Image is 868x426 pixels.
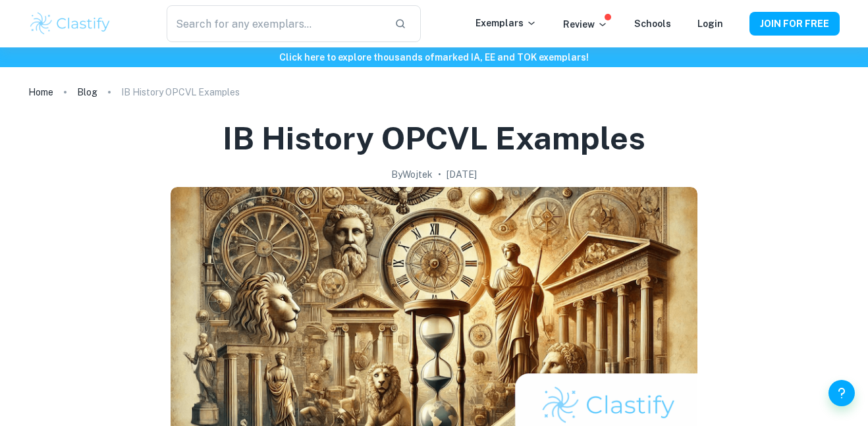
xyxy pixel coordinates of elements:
[77,83,97,101] a: Blog
[749,12,840,36] button: JOIN FOR FREE
[828,380,855,406] button: Help and Feedback
[3,50,865,65] h6: Click here to explore thousands of marked IA, EE and TOK exemplars !
[167,5,384,42] input: Search for any exemplars...
[447,167,477,182] h2: [DATE]
[475,16,537,30] p: Exemplars
[121,85,240,99] p: IB History OPCVL Examples
[28,83,53,101] a: Home
[563,17,608,32] p: Review
[438,167,441,182] p: •
[28,11,112,37] img: Clastify logo
[634,18,671,29] a: Schools
[697,18,723,29] a: Login
[391,167,433,182] h2: By Wojtek
[223,117,645,159] h1: IB History OPCVL Examples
